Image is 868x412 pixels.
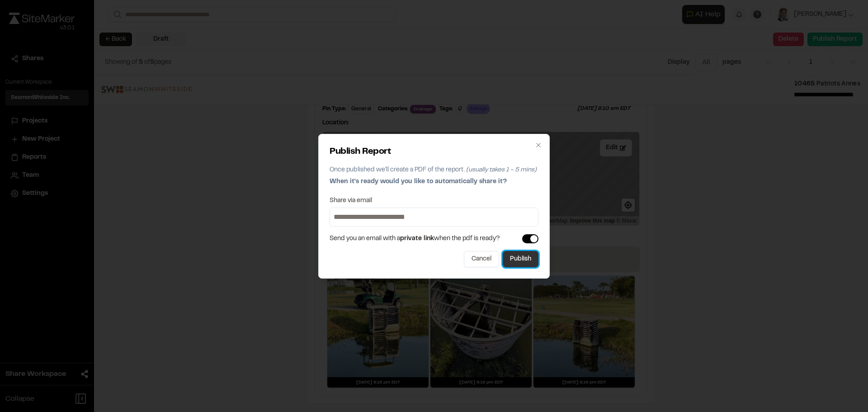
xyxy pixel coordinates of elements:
p: Once published we'll create a PDF of the report. [330,165,538,175]
span: Send you an email with a when the pdf is ready? [330,234,500,244]
h2: Publish Report [330,145,538,159]
button: Cancel [464,251,499,267]
label: Share via email [330,198,372,204]
span: private link [400,236,434,242]
span: (usually takes 1 - 5 mins) [466,167,537,173]
button: Publish [503,251,538,267]
span: When it's ready would you like to automatically share it? [330,179,507,185]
